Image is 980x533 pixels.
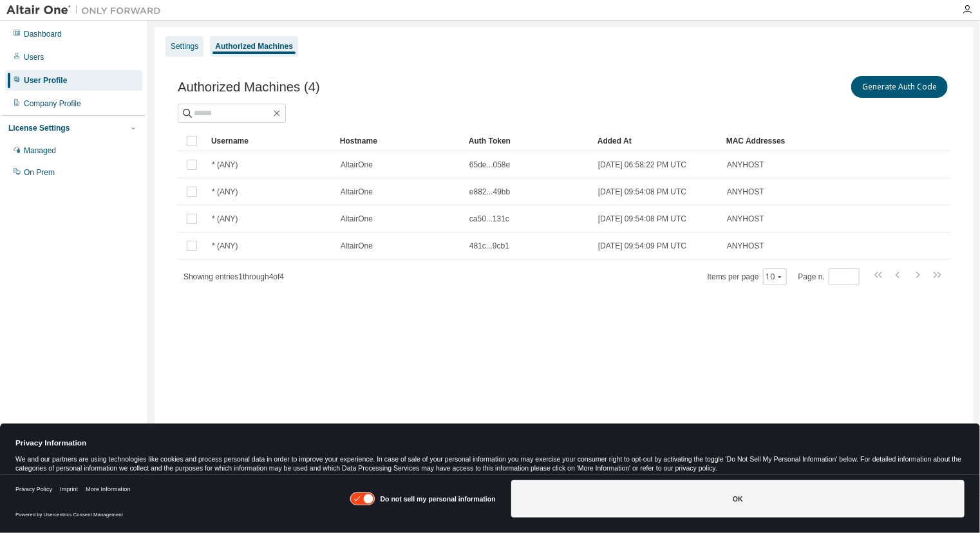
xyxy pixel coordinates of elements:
span: ca50...131c [469,214,509,224]
span: AltairOne [341,214,373,224]
div: Added At [598,131,716,151]
span: Showing entries 1 through 4 of 4 [184,272,284,281]
span: Page n. [798,268,860,285]
span: 481c...9cb1 [469,241,509,251]
button: 10 [766,272,784,282]
span: 65de...058e [469,160,510,170]
div: On Prem [24,167,55,178]
span: * (ANY) [212,241,238,251]
span: ANYHOST [727,241,764,251]
span: ANYHOST [727,214,764,224]
span: * (ANY) [212,187,238,197]
span: e882...49bb [469,187,510,197]
span: Authorized Machines (4) [178,80,320,95]
span: [DATE] 06:58:22 PM UTC [598,160,686,170]
div: Username [211,131,330,151]
div: Auth Token [469,131,587,151]
span: ANYHOST [727,160,764,170]
span: ANYHOST [727,187,764,197]
img: Altair One [6,4,167,17]
span: [DATE] 09:54:08 PM UTC [598,214,686,224]
span: * (ANY) [212,160,238,170]
div: Company Profile [24,98,81,109]
div: Dashboard [24,29,62,39]
span: * (ANY) [212,214,238,224]
div: Managed [24,145,56,156]
div: User Profile [24,75,67,86]
div: Hostname [340,131,458,151]
div: License Settings [8,123,70,133]
span: AltairOne [341,241,373,251]
span: [DATE] 09:54:09 PM UTC [598,241,686,251]
div: Settings [171,41,198,51]
span: [DATE] 09:54:08 PM UTC [598,187,686,197]
div: Users [24,52,44,62]
span: Items per page [708,268,787,285]
span: AltairOne [341,187,373,197]
div: Authorized Machines [215,41,293,51]
button: Generate Auth Code [851,76,948,98]
span: AltairOne [341,160,373,170]
div: MAC Addresses [726,131,815,151]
